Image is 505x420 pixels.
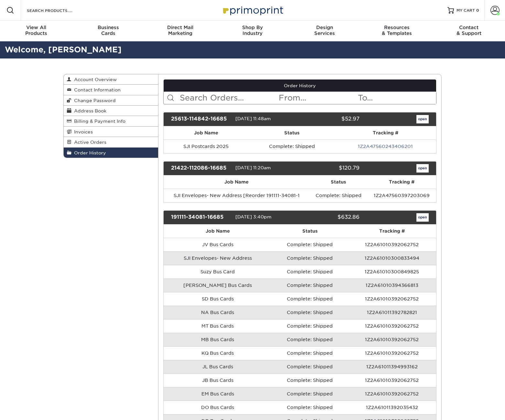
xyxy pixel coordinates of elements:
td: JV Bus Cards [164,238,272,251]
div: & Support [433,25,505,36]
td: 1Z2A61010392062752 [348,387,436,401]
img: Primoprint [220,3,285,17]
a: Active Orders [64,137,158,147]
span: [DATE] 3:40pm [235,214,272,219]
input: Search Orders... [179,92,278,104]
td: 1Z2A61011392035432 [348,401,436,414]
a: Order History [64,148,158,158]
span: Contact [433,25,505,30]
a: Contact& Support [433,21,505,41]
td: [PERSON_NAME] Bus Cards [164,278,272,292]
span: Active Orders [71,140,106,145]
span: Invoices [71,129,93,134]
th: Status [249,126,335,140]
td: 1Z2A61011392782821 [348,306,436,319]
span: 0 [476,8,479,13]
td: KQ Bus Cards [164,346,272,360]
td: 1Z2A47560397203069 [367,189,436,202]
td: 1Z2A61011394993162 [348,360,436,373]
td: NA Bus Cards [164,306,272,319]
td: 1Z2A61010392062752 [348,238,436,251]
td: Suzy Bus Card [164,265,272,278]
td: 1Z2A61010392062752 [348,292,436,306]
span: Order History [71,150,106,155]
div: & Templates [361,25,433,36]
td: 1Z2A61010392062752 [348,373,436,387]
span: Design [289,25,361,30]
span: Account Overview [71,77,117,82]
a: Shop ByIndustry [216,21,288,41]
td: SJI Envelopes- New Address [Reorder 191111-34081-1 [164,189,310,202]
a: Resources& Templates [361,21,433,41]
span: Shop By [216,25,288,30]
a: BusinessCards [72,21,144,41]
td: Complete: Shipped [272,306,348,319]
th: Job Name [164,225,272,238]
th: Tracking # [348,225,436,238]
td: Complete: Shipped [272,360,348,373]
td: 1Z2A61010392062752 [348,346,436,360]
a: Address Book [64,106,158,116]
span: Change Password [71,98,116,103]
input: SEARCH PRODUCTS..... [26,6,89,14]
td: EM Bus Cards [164,387,272,401]
td: JB Bus Cards [164,373,272,387]
span: MY CART [457,8,475,13]
a: open [416,213,429,222]
td: 1Z2A61010392062752 [348,333,436,346]
a: Change Password [64,95,158,106]
a: open [416,115,429,123]
td: Complete: Shipped [272,373,348,387]
span: Direct Mail [144,25,216,30]
div: $632.86 [295,213,364,222]
a: Order History [164,79,436,92]
td: MB Bus Cards [164,333,272,346]
td: 1Z2A61010300849825 [348,265,436,278]
div: $52.97 [295,115,364,123]
a: Contact Information [64,85,158,95]
div: 25613-114842-16685 [166,115,235,123]
td: Complete: Shipped [249,140,335,153]
td: MT Bus Cards [164,319,272,333]
div: Marketing [144,25,216,36]
th: Status [272,225,348,238]
input: From... [278,92,357,104]
span: Business [72,25,144,30]
span: [DATE] 11:20am [235,165,271,170]
td: Complete: Shipped [272,265,348,278]
span: [DATE] 11:48am [235,116,271,121]
div: Cards [72,25,144,36]
div: 21422-112086-16685 [166,164,235,173]
a: DesignServices [289,21,361,41]
td: Complete: Shipped [272,346,348,360]
td: Complete: Shipped [272,387,348,401]
a: Account Overview [64,74,158,85]
td: SJI Postcards 2025 [164,140,249,153]
td: Complete: Shipped [272,278,348,292]
td: Complete: Shipped [272,238,348,251]
td: Complete: Shipped [310,189,368,202]
td: Complete: Shipped [272,333,348,346]
div: Industry [216,25,288,36]
span: Address Book [71,108,106,113]
td: DO Bus Cards [164,401,272,414]
td: Complete: Shipped [272,319,348,333]
a: open [416,164,429,173]
a: Invoices [64,127,158,137]
td: SD Bus Cards [164,292,272,306]
div: 191111-34081-16685 [166,213,235,222]
th: Job Name [164,175,310,189]
td: 1Z2A61010392062752 [348,319,436,333]
td: JL Bus Cards [164,360,272,373]
th: Tracking # [335,126,436,140]
a: Billing & Payment Info [64,116,158,126]
th: Job Name [164,126,249,140]
input: To... [357,92,436,104]
span: Contact Information [71,87,121,92]
td: 1Z2A61010300833494 [348,251,436,265]
td: Complete: Shipped [272,251,348,265]
td: 1Z2A61010394366813 [348,278,436,292]
th: Status [310,175,368,189]
span: Resources [361,25,433,30]
td: SJI Envelopes- New Address [164,251,272,265]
